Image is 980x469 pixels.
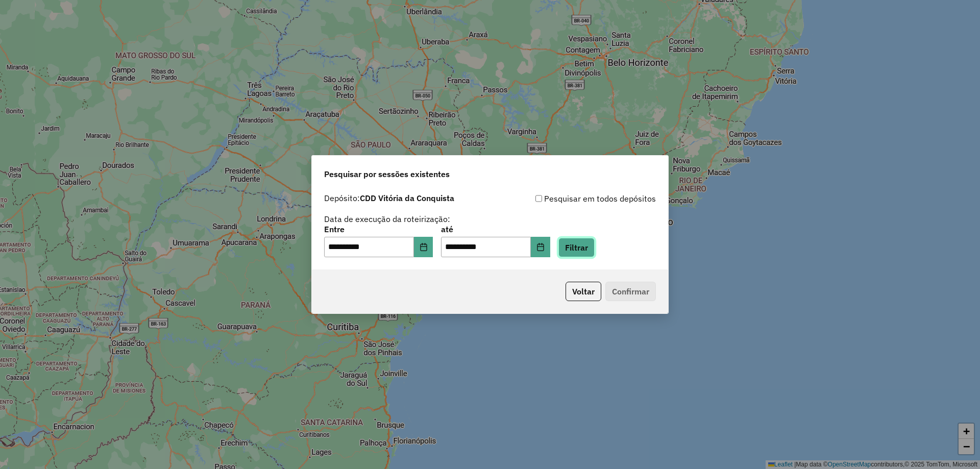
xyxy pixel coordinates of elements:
[490,192,656,205] div: Pesquisar em todos depósitos
[566,282,601,301] button: Voltar
[324,192,454,204] label: Depósito:
[531,237,550,257] button: Choose Date
[441,223,550,235] label: até
[558,238,595,257] button: Filtrar
[360,193,454,203] strong: CDD Vitória da Conquista
[414,237,433,257] button: Choose Date
[324,168,450,180] span: Pesquisar por sessões existentes
[324,213,450,225] label: Data de execução da roteirização:
[324,223,433,235] label: Entre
